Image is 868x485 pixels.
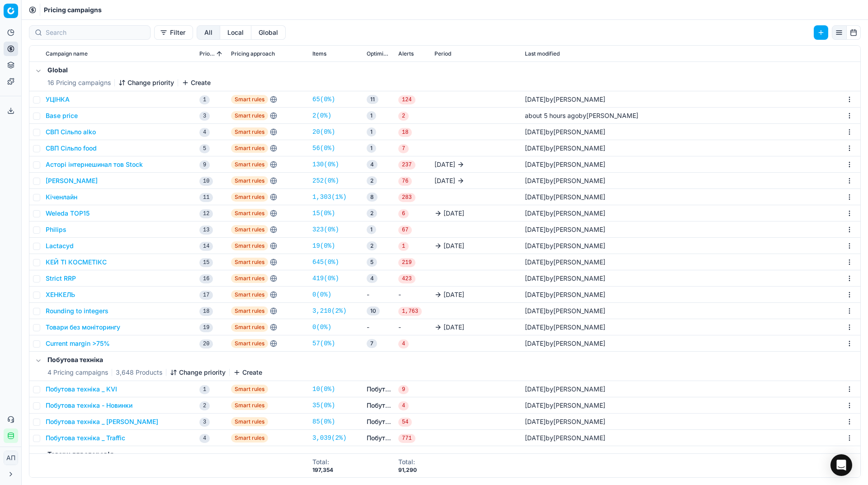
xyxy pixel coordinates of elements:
span: Smart rules [231,127,268,137]
span: [DATE] [443,290,464,299]
a: 3,039(2%) [312,433,347,443]
div: Total : [312,457,333,466]
a: 15(0%) [312,209,335,218]
button: ХЕНКЕЛЬ [46,290,75,299]
span: 4 [199,128,210,137]
span: Smart rules [231,274,268,283]
span: [DATE] [443,209,464,218]
div: by [PERSON_NAME] [525,433,605,443]
span: Smart rules [231,339,268,348]
a: 323(0%) [312,225,339,234]
span: [DATE] [525,385,546,393]
div: by [PERSON_NAME] [525,306,605,315]
span: Campaign name [46,50,88,57]
a: 252(0%) [312,176,339,185]
a: 419(0%) [312,274,339,283]
div: by [PERSON_NAME] [525,225,605,234]
span: 4 [199,434,210,443]
button: Побутова техніка - Новинки [46,401,132,410]
span: 2 [199,401,210,410]
div: by [PERSON_NAME] [525,385,605,394]
span: [DATE] [525,274,546,282]
button: Побутова техніка _ KVI [46,385,117,394]
span: [DATE] [443,323,464,332]
span: 5 [199,144,210,153]
button: Побутова техніка _ [PERSON_NAME] [46,417,158,426]
span: Smart rules [231,111,268,120]
span: 9 [199,160,210,170]
div: by [PERSON_NAME] [525,258,605,267]
span: Smart rules [231,176,268,185]
div: 91,290 [398,466,417,474]
a: 1,303(1%) [312,193,347,202]
span: 3,648 Products [116,368,162,377]
button: СВП Сільпо food [46,144,97,153]
span: 10 [199,177,213,186]
span: [DATE] [525,128,546,136]
span: Smart rules [231,193,268,202]
span: Items [312,50,326,57]
a: 3,210(2%) [312,306,347,315]
span: 5 [367,258,377,267]
div: by [PERSON_NAME] [525,193,605,202]
span: Smart rules [231,323,268,332]
span: Period [434,50,451,57]
span: 1 [367,225,376,234]
span: 6 [398,209,409,218]
span: [DATE] [525,291,546,298]
a: Побутова техніка [367,385,391,394]
div: by [PERSON_NAME] [525,323,605,332]
a: 130(0%) [312,160,339,169]
span: 18 [398,128,412,137]
a: 645(0%) [312,258,339,267]
a: 85(0%) [312,417,335,426]
button: Filter [154,25,193,40]
span: 4 [398,339,409,348]
span: 237 [398,160,415,170]
span: [DATE] [525,258,546,266]
h5: Товари для здоров'я [47,450,262,459]
span: Smart rules [231,258,268,267]
span: [DATE] [525,307,546,315]
button: Асторі інтернешинал тов Stock [46,160,143,169]
span: Smart rules [231,95,268,104]
span: 2 [367,176,377,185]
button: Base price [46,111,78,120]
span: 7 [367,339,377,348]
span: 11 [199,193,213,202]
span: 7 [398,144,409,153]
span: 54 [398,418,412,427]
span: [DATE] [434,176,455,185]
button: local [220,25,251,40]
span: 1 [398,242,409,251]
div: Open Intercom Messenger [830,454,852,476]
span: 4 Pricing campaigns [47,368,108,377]
button: Sorted by Priority ascending [215,49,224,58]
span: 19 [199,323,213,332]
button: Побутова техніка _ Traffic [46,433,125,443]
span: 18 [199,307,213,316]
span: Optimization groups [367,50,391,57]
span: 11 [367,95,378,104]
span: [DATE] [525,177,546,184]
span: 1,763 [398,307,422,316]
span: [DATE] [443,241,464,250]
button: УЦІНКА [46,95,70,104]
span: 219 [398,258,415,267]
span: 13 [199,226,213,235]
span: 4 [367,274,377,283]
span: [DATE] [525,95,546,103]
span: Smart rules [231,225,268,234]
a: 0(0%) [312,323,331,332]
h5: Побутова техніка [47,355,262,364]
div: by [PERSON_NAME] [525,417,605,426]
a: 20(0%) [312,127,335,137]
span: [DATE] [525,339,546,347]
span: 1 [199,385,210,394]
span: about 5 hours ago [525,112,579,119]
a: 10(0%) [312,385,335,394]
div: by [PERSON_NAME] [525,111,638,120]
span: 20 [199,339,213,348]
a: 65(0%) [312,95,335,104]
span: 15 [199,258,213,267]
